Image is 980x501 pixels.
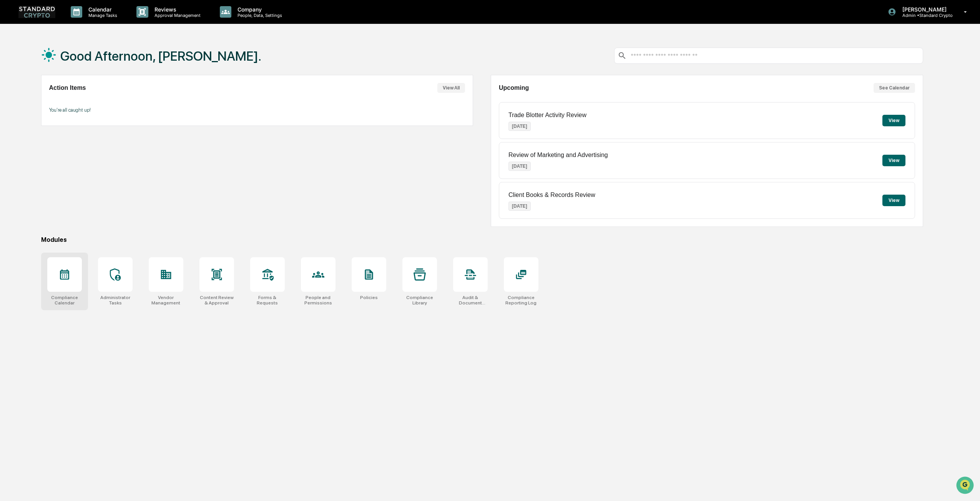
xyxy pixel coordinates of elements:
p: Manage Tasks [82,13,121,18]
div: Compliance Reporting Log [504,295,538,306]
p: [DATE] [508,122,531,131]
button: View All [437,83,465,93]
button: View [882,195,905,206]
h2: Action Items [49,84,86,91]
p: Calendar [82,6,121,13]
div: Compliance Library [402,295,437,306]
p: Client Books & Records Review [508,192,595,198]
div: Vendor Management [149,295,183,306]
div: We're available if you need us! [26,66,97,73]
span: Attestations [63,97,95,104]
a: Powered byPylon [54,130,93,136]
div: Forms & Requests [250,295,285,306]
div: Content Review & Approval [199,295,234,306]
a: 🔎Data Lookup [5,108,51,122]
span: Preclearance [15,97,50,104]
p: People, Data, Settings [231,13,286,18]
p: Approval Management [148,13,204,18]
h1: Good Afternoon, [PERSON_NAME]. [60,48,261,64]
button: View [882,115,905,126]
img: logo [18,6,55,18]
h2: Upcoming [499,84,529,91]
p: You're all caught up! [49,107,465,113]
p: Trade Blotter Activity Review [508,112,586,119]
div: Policies [360,295,378,300]
span: Pylon [76,130,93,136]
span: Data Lookup [15,111,48,119]
div: Administrator Tasks [98,295,133,306]
p: [DATE] [508,202,531,211]
a: 🗄️Attestations [53,94,98,107]
button: View [882,155,905,166]
p: Review of Marketing and Advertising [508,152,608,159]
div: Compliance Calendar [47,295,82,306]
div: Start new chat [26,59,126,66]
div: Modules [41,236,923,243]
p: [PERSON_NAME] [896,6,953,13]
div: Audit & Document Logs [453,295,488,306]
p: [DATE] [508,162,531,171]
iframe: Open customer support [955,476,976,496]
button: See Calendar [874,83,915,93]
div: 🖐️ [8,98,14,104]
div: People and Permissions [301,295,336,306]
p: Admin • Standard Crypto [896,13,953,18]
div: 🗄️ [56,98,62,104]
img: 1746055101610-c473b297-6a78-478c-a979-82029cc54cd1 [8,59,22,73]
button: Start new chat [131,61,140,70]
p: Reviews [148,6,204,13]
a: 🖐️Preclearance [5,94,53,107]
div: 🔎 [8,112,14,118]
p: Company [231,6,286,13]
p: How can we help? [8,16,140,28]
